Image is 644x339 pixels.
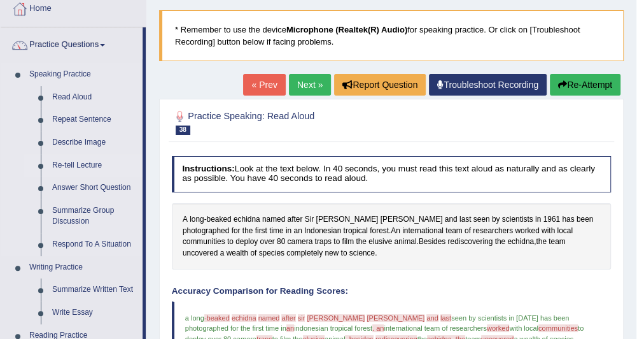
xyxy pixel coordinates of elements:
[356,236,367,248] span: Click to see word definition
[429,74,547,96] a: Troubleshoot Recording
[46,154,143,177] a: Re-tell Lecture
[447,236,493,248] span: Click to see word definition
[234,214,260,226] span: Click to see word definition
[46,199,143,233] a: Summarize Group Discussion
[492,214,500,226] span: Click to see word definition
[46,108,143,131] a: Repeat Sentence
[538,324,578,332] span: communities
[440,314,451,322] span: last
[220,248,225,259] span: Click to see word definition
[391,226,400,237] span: Click to see word definition
[402,226,444,237] span: Click to see word definition
[325,248,339,259] span: Click to see word definition
[172,203,612,270] div: - . . , .
[243,74,285,96] a: « Prev
[333,236,340,248] span: Click to see word definition
[232,226,241,237] span: Click to see word definition
[316,214,378,226] span: Click to see word definition
[507,236,534,248] span: Click to see word definition
[445,214,458,226] span: Click to see word definition
[549,236,565,248] span: Click to see word definition
[550,74,620,96] button: Re-Attempt
[577,214,593,226] span: Click to see word definition
[24,63,143,86] a: Speaking Practice
[487,324,510,332] span: worked
[46,177,143,199] a: Answer Short Question
[46,131,143,154] a: Describe Image
[183,226,229,237] span: Click to see word definition
[207,214,232,226] span: Click to see word definition
[372,324,384,332] span: . an
[459,214,472,226] span: Click to see word definition
[536,236,547,248] span: Click to see word definition
[370,226,389,237] span: Click to see word definition
[24,256,143,279] a: Writing Practice
[334,74,426,96] button: Report Question
[367,314,424,322] span: [PERSON_NAME]
[298,314,305,322] span: sir
[182,164,234,173] b: Instructions:
[509,324,538,332] span: with local
[287,236,312,248] span: Click to see word definition
[426,314,438,322] span: and
[172,108,444,135] h2: Practice Speaking: Read Aloud
[172,287,612,296] h4: Accuracy Comparison for Reading Scores:
[494,236,505,248] span: Click to see word definition
[349,248,375,259] span: Click to see word definition
[381,214,443,226] span: Click to see word definition
[185,314,204,322] span: a long
[562,214,574,226] span: Click to see word definition
[543,214,559,226] span: Click to see word definition
[314,236,331,248] span: Click to see word definition
[260,236,274,248] span: Click to see word definition
[242,226,253,237] span: Click to see word definition
[232,314,256,322] span: echidna
[294,324,372,332] span: indonesian tropical forest
[343,226,367,237] span: Click to see word definition
[515,226,539,237] span: Click to see word definition
[227,248,248,259] span: Click to see word definition
[183,248,218,259] span: Click to see word definition
[262,214,285,226] span: Click to see word definition
[269,226,283,237] span: Click to see word definition
[172,156,612,192] h4: Look at the text below. In 40 seconds, you must read this text aloud as naturally and as clearly ...
[368,236,392,248] span: Click to see word definition
[288,214,303,226] span: Click to see word definition
[227,236,234,248] span: Click to see word definition
[384,324,487,332] span: international team of researchers
[286,226,291,237] span: Click to see word definition
[183,214,188,226] span: Click to see word definition
[277,236,285,248] span: Click to see word definition
[46,86,143,109] a: Read Aloud
[204,314,230,322] span: -beaked
[258,314,280,322] span: named
[289,74,331,96] a: Next »
[340,248,347,259] span: Click to see word definition
[445,226,462,237] span: Click to see word definition
[259,248,284,259] span: Click to see word definition
[1,27,143,59] a: Practice Questions
[183,236,225,248] span: Click to see word definition
[46,301,143,324] a: Write Essay
[535,214,541,226] span: Click to see word definition
[159,10,624,61] blockquote: * Remember to use the device for speaking practice. Or click on [Troubleshoot Recording] button b...
[286,324,294,332] span: an
[190,214,204,226] span: Click to see word definition
[465,226,471,237] span: Click to see word definition
[176,126,190,135] span: 38
[250,248,256,259] span: Click to see word definition
[235,236,258,248] span: Click to see word definition
[286,248,323,259] span: Click to see word definition
[304,226,341,237] span: Click to see word definition
[342,236,354,248] span: Click to see word definition
[286,25,407,34] b: Microphone (Realtek(R) Audio)
[305,214,314,226] span: Click to see word definition
[473,226,513,237] span: Click to see word definition
[46,233,143,256] a: Respond To A Situation
[281,314,295,322] span: after
[542,226,555,237] span: Click to see word definition
[293,226,302,237] span: Click to see word definition
[307,314,365,322] span: [PERSON_NAME]
[394,236,416,248] span: Click to see word definition
[502,214,533,226] span: Click to see word definition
